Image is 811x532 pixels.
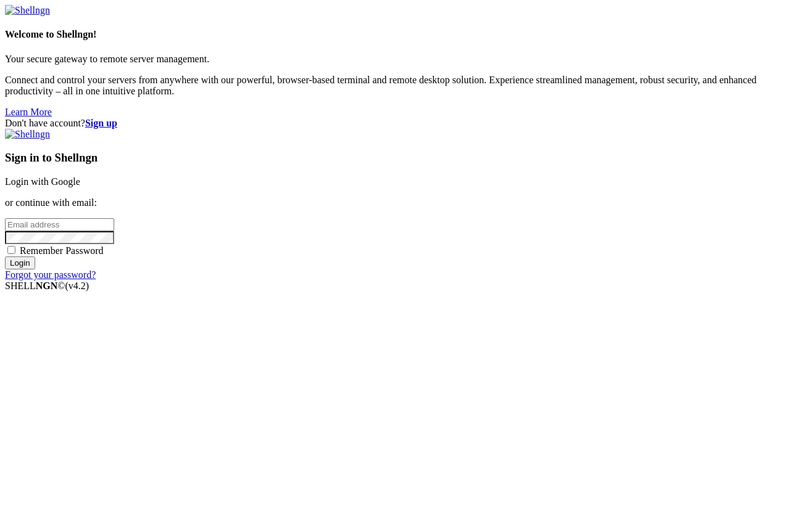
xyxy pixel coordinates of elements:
[5,218,114,231] input: Email address
[5,280,89,291] span: SHELL ©
[36,280,58,291] b: NGN
[5,269,96,280] a: Forgot your password?
[5,176,80,187] a: Login with Google
[20,245,104,256] span: Remember Password
[5,29,806,40] h4: Welcome to Shellngn!
[5,256,35,269] input: Login
[5,54,806,65] p: Your secure gateway to remote server management.
[5,75,806,97] p: Connect and control your servers from anywhere with our powerful, browser-based terminal and remo...
[65,280,89,291] span: 4.2.0
[5,107,52,117] a: Learn More
[5,197,806,208] p: or continue with email:
[5,151,806,165] h3: Sign in to Shellngn
[7,246,15,254] input: Remember Password
[5,118,806,129] div: Don't have account?
[5,5,50,16] img: Shellngn
[85,118,117,128] a: Sign up
[5,129,50,140] img: Shellngn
